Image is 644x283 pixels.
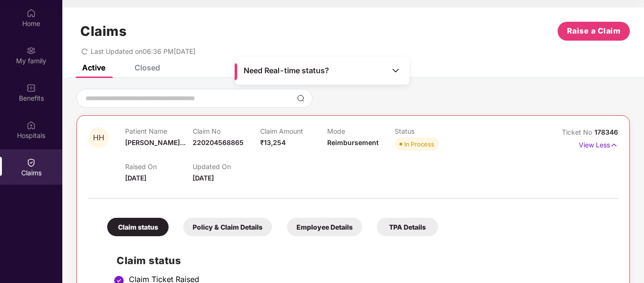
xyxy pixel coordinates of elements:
[579,137,618,150] p: View Less
[327,138,379,146] span: Reimbursement
[125,174,146,182] span: [DATE]
[125,138,186,146] span: [PERSON_NAME]...
[26,46,36,55] img: svg+xml;base64,PHN2ZyB3aWR0aD0iMjAiIGhlaWdodD0iMjAiIHZpZXdCb3g9IjAgMCAyMCAyMCIgZmlsbD0ibm9uZSIgeG...
[391,66,400,75] img: Toggle Icon
[26,9,36,18] img: svg+xml;base64,PHN2ZyBpZD0iSG9tZSIgeG1sbnM9Imh0dHA6Ly93d3cudzMub3JnLzIwMDAvc3ZnIiB3aWR0aD0iMjAiIG...
[125,163,193,171] p: Raised On
[193,127,260,135] p: Claim No
[26,158,36,167] img: svg+xml;base64,PHN2ZyBpZD0iQ2xhaW0iIHhtbG5zPSJodHRwOi8vd3d3LnczLm9yZy8yMDAwL3N2ZyIgd2lkdGg9IjIwIi...
[244,66,329,76] span: Need Real-time status?
[594,128,618,136] span: 178346
[562,128,594,136] span: Ticket No
[26,120,36,130] img: svg+xml;base64,PHN2ZyBpZD0iSG9zcGl0YWxzIiB4bWxucz0iaHR0cDovL3d3dy53My5vcmcvMjAwMC9zdmciIHdpZHRoPS...
[135,63,160,72] div: Closed
[558,22,630,41] button: Raise a Claim
[81,47,88,55] span: redo
[80,23,127,39] h1: Claims
[610,140,618,150] img: svg+xml;base64,PHN2ZyB4bWxucz0iaHR0cDovL3d3dy53My5vcmcvMjAwMC9zdmciIHdpZHRoPSIxNyIgaGVpZ2h0PSIxNy...
[567,25,621,37] span: Raise a Claim
[125,127,193,135] p: Patient Name
[260,138,286,146] span: ₹13,254
[82,63,105,72] div: Active
[193,163,260,171] p: Updated On
[287,218,362,236] div: Employee Details
[395,127,462,135] p: Status
[327,127,395,135] p: Mode
[107,218,169,236] div: Claim status
[377,218,438,236] div: TPA Details
[183,218,272,236] div: Policy & Claim Details
[193,174,214,182] span: [DATE]
[91,47,195,55] span: Last Updated on 06:36 PM[DATE]
[117,253,609,268] h2: Claim status
[404,139,434,149] div: In Process
[260,127,328,135] p: Claim Amount
[193,138,244,146] span: 220204568865
[26,83,36,93] img: svg+xml;base64,PHN2ZyBpZD0iQmVuZWZpdHMiIHhtbG5zPSJodHRwOi8vd3d3LnczLm9yZy8yMDAwL3N2ZyIgd2lkdGg9Ij...
[93,134,104,142] span: HH
[297,94,305,102] img: svg+xml;base64,PHN2ZyBpZD0iU2VhcmNoLTMyeDMyIiB4bWxucz0iaHR0cDovL3d3dy53My5vcmcvMjAwMC9zdmciIHdpZH...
